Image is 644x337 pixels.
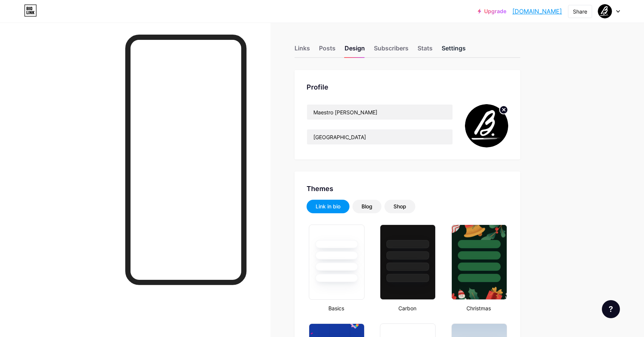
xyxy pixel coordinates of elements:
div: Stats [418,44,433,57]
a: [DOMAIN_NAME] [512,7,562,16]
div: Shop [393,203,406,210]
div: Basics [307,304,366,312]
img: Oscar Gustavo Bautista [598,4,612,18]
div: Posts [319,44,336,57]
div: Christmas [449,304,508,312]
div: Link in bio [316,203,340,210]
div: Themes [307,184,508,194]
div: Blog [361,203,372,210]
div: Profile [307,82,508,92]
div: Share [573,8,587,15]
div: Settings [442,44,466,57]
input: Name [307,105,453,120]
img: Oscar Gustavo Bautista [465,104,508,147]
input: Bio [307,129,453,144]
a: Upgrade [478,8,506,14]
div: Links [295,44,310,57]
div: Subscribers [374,44,409,57]
div: Design [345,44,365,57]
div: Carbon [378,304,437,312]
